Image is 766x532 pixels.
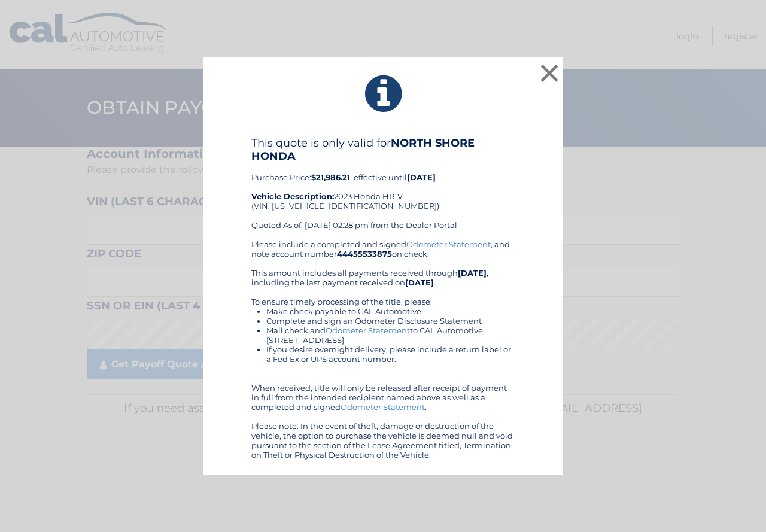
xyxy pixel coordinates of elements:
[266,326,515,345] li: Mail check and to CAL Automotive, [STREET_ADDRESS]
[405,278,434,287] b: [DATE]
[266,306,515,316] li: Make check payable to CAL Automotive
[251,191,334,201] strong: Vehicle Description:
[266,316,515,326] li: Complete and sign an Odometer Disclosure Statement
[251,136,515,239] div: Purchase Price: , effective until 2023 Honda HR-V (VIN: [US_VEHICLE_IDENTIFICATION_NUMBER]) Quote...
[537,61,561,85] button: ×
[341,402,425,412] a: Odometer Statement
[407,172,436,182] b: [DATE]
[326,326,410,335] a: Odometer Statement
[337,249,392,259] b: 44455533875
[406,239,491,249] a: Odometer Statement
[311,172,350,182] b: $21,986.21
[251,136,475,163] b: NORTH SHORE HONDA
[251,239,515,460] div: Please include a completed and signed , and note account number on check. This amount includes al...
[458,268,487,278] b: [DATE]
[251,136,515,163] h4: This quote is only valid for
[266,345,515,364] li: If you desire overnight delivery, please include a return label or a Fed Ex or UPS account number.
